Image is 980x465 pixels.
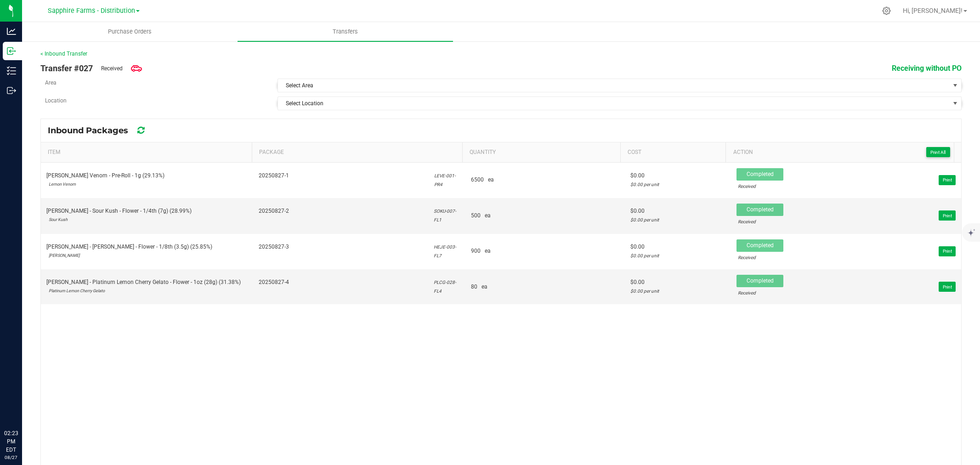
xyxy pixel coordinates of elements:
div: $0.00 per unit [630,287,725,295]
div: HEJE-003-FL7 [434,243,460,260]
div: Inbound Packages [48,123,160,138]
span: 80 [471,283,477,291]
div: [PERSON_NAME] [49,251,248,260]
span: Print [943,249,952,254]
button: Print [939,210,956,221]
span: Receiving without PO [892,64,962,73]
span: Select Location [286,100,323,107]
div: Received [738,182,782,191]
span: Location [45,97,67,104]
button: Completed [736,239,783,252]
span: 20250827-1 [259,171,434,189]
span: Completed [747,278,774,284]
span: 500 [471,211,481,220]
a: < Inbound Transfer [40,51,87,57]
div: $0.00 [630,278,725,287]
div: $0.00 [630,171,725,180]
div: Received [738,217,782,226]
a: Transfers [238,22,453,41]
div: $0.00 [630,243,725,251]
span: Print [943,177,952,182]
span: Select Area [286,82,313,89]
div: Lemon Venom [49,180,248,189]
span: Print All [930,150,946,155]
div: Sour Kush [49,215,248,224]
p: 08/27 [4,454,18,461]
span: 20250827-4 [259,278,434,295]
div: [PERSON_NAME] - Sour Kush - Flower - 1/4th (7g) (28.99%) [46,207,248,215]
div: [PERSON_NAME] - Platinum Lemon Cherry Gelato - Flower - 1oz (28g) (31.38%) [46,278,248,287]
span: ea [485,247,491,255]
div: $0.00 per unit [630,215,725,224]
button: Completed [736,168,783,181]
span: ea [485,211,491,220]
span: Transfer #027 [40,62,93,74]
div: Manage settings [881,6,892,15]
span: NO DATA FOUND [278,96,962,110]
div: PLCG-028-FL4 [434,278,460,295]
span: 20250827-3 [259,243,434,260]
button: Print [939,175,956,185]
p: 02:23 PM EDT [4,429,18,454]
inline-svg: Outbound [7,86,16,95]
div: $0.00 per unit [630,180,725,189]
div: $0.00 per unit [630,251,725,260]
button: Print All [926,147,950,157]
button: Print [939,246,956,256]
span: Sapphire Farms - Distribution [48,7,135,15]
inline-svg: Inbound [7,46,16,56]
span: Hi, [PERSON_NAME]! [903,7,963,14]
iframe: Resource center [9,391,37,419]
div: $0.00 [630,207,725,215]
div: SOKU-007-FL1 [434,207,460,224]
button: Completed [736,275,783,287]
div: Received [738,289,782,297]
div: [PERSON_NAME] - [PERSON_NAME] - Flower - 1/8th (3.5g) (25.85%) [46,243,248,251]
button: Completed [736,204,783,216]
th: Cost [620,142,725,163]
span: Received [101,64,123,73]
div: LEVE-001-PR4 [434,171,460,189]
span: Completed [747,242,774,249]
th: Quantity [462,142,620,163]
div: Platinum Lemon Cherry Gelato [49,287,248,295]
th: Package [252,142,463,163]
div: [PERSON_NAME] Venom - Pre-Roll - 1g (29.13%) [46,171,248,180]
span: Print [943,213,952,218]
th: Item [41,142,252,163]
span: Completed [747,206,774,213]
span: Purchase Orders [96,28,164,36]
span: 900 [471,247,481,255]
span: Completed [747,171,774,177]
span: Print [943,284,952,289]
span: Area [45,79,57,86]
div: Received [738,253,782,262]
span: 6500 [471,176,484,184]
span: 20250827-2 [259,207,434,224]
inline-svg: Analytics [7,27,16,36]
span: ea [488,176,494,184]
span: Transfers [320,28,370,36]
span: Action [733,147,951,158]
a: Purchase Orders [22,22,238,41]
inline-svg: Inventory [7,66,16,75]
button: Print [939,282,956,292]
span: ea [482,283,487,291]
